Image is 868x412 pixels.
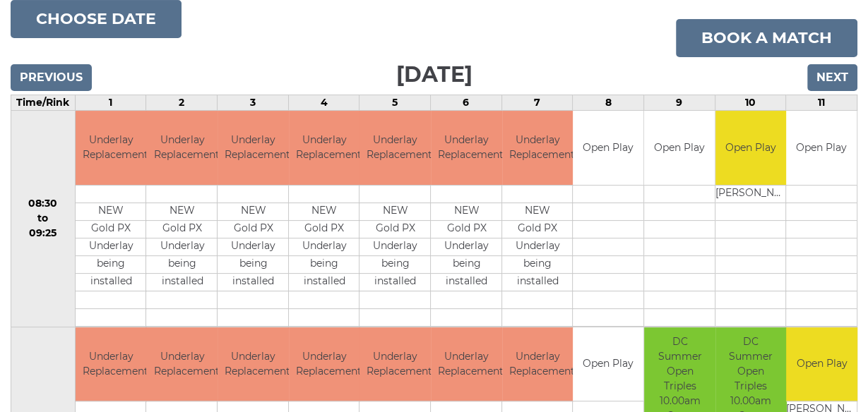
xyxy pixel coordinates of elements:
[146,202,218,220] td: NEW
[76,255,147,273] td: being
[502,220,573,238] td: Gold PX
[359,202,431,220] td: NEW
[11,95,76,111] td: Time/Rink
[289,273,360,291] td: installed
[573,111,643,185] td: Open Play
[359,238,431,255] td: Underlay
[289,220,360,238] td: Gold PX
[218,111,289,185] td: Underlay Replacement
[573,95,644,111] td: 8
[289,111,360,185] td: Underlay Replacement
[807,64,857,91] input: Next
[76,238,147,255] td: Underlay
[146,238,218,255] td: Underlay
[431,220,502,238] td: Gold PX
[218,255,289,273] td: being
[502,255,573,273] td: being
[502,202,573,220] td: NEW
[146,95,218,111] td: 2
[289,327,360,401] td: Underlay Replacement
[146,220,218,238] td: Gold PX
[643,95,715,111] td: 9
[146,327,218,401] td: Underlay Replacement
[573,327,643,401] td: Open Play
[218,220,289,238] td: Gold PX
[11,64,92,91] input: Previous
[502,327,573,401] td: Underlay Replacement
[289,238,360,255] td: Underlay
[76,111,147,185] td: Underlay Replacement
[218,273,289,291] td: installed
[359,255,431,273] td: being
[359,95,431,111] td: 5
[359,111,431,185] td: Underlay Replacement
[218,327,289,401] td: Underlay Replacement
[146,111,218,185] td: Underlay Replacement
[715,185,787,202] td: [PERSON_NAME]
[502,273,573,291] td: installed
[644,111,715,185] td: Open Play
[76,273,147,291] td: installed
[786,95,857,111] td: 11
[218,238,289,255] td: Underlay
[786,111,857,185] td: Open Play
[501,95,573,111] td: 7
[431,255,502,273] td: being
[431,202,502,220] td: NEW
[289,255,360,273] td: being
[431,95,502,111] td: 6
[218,202,289,220] td: NEW
[431,327,502,401] td: Underlay Replacement
[502,111,573,185] td: Underlay Replacement
[715,111,787,185] td: Open Play
[715,95,786,111] td: 10
[431,111,502,185] td: Underlay Replacement
[502,238,573,255] td: Underlay
[289,202,360,220] td: NEW
[786,327,857,401] td: Open Play
[359,327,431,401] td: Underlay Replacement
[218,95,289,111] td: 3
[359,220,431,238] td: Gold PX
[76,202,147,220] td: NEW
[76,327,147,401] td: Underlay Replacement
[76,220,147,238] td: Gold PX
[676,19,857,57] a: Book a match
[431,238,502,255] td: Underlay
[288,95,359,111] td: 4
[146,255,218,273] td: being
[75,95,146,111] td: 1
[431,273,502,291] td: installed
[11,111,76,327] td: 08:30 to 09:25
[359,273,431,291] td: installed
[146,273,218,291] td: installed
